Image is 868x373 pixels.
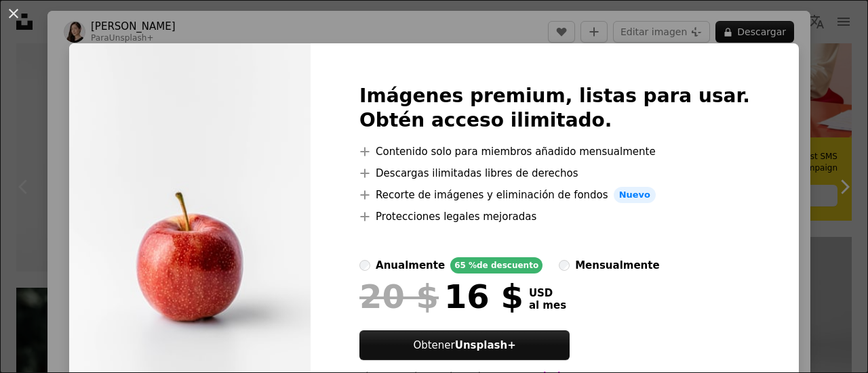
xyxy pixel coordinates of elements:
[529,287,566,299] span: USD
[359,330,570,360] button: ObtenerUnsplash+
[614,187,656,203] span: Nuevo
[559,260,570,271] input: mensualmente
[359,279,439,314] span: 20 $
[359,260,370,271] input: anualmente65 %de descuento
[455,339,516,351] strong: Unsplash+
[376,257,445,273] div: anualmente
[575,257,659,273] div: mensualmente
[450,257,542,273] div: 65 % de descuento
[359,84,750,133] h2: Imágenes premium, listas para usar. Obtén acceso ilimitado.
[359,187,750,203] li: Recorte de imágenes y eliminación de fondos
[529,299,566,311] span: al mes
[359,209,750,225] li: Protecciones legales mejoradas
[359,144,750,160] li: Contenido solo para miembros añadido mensualmente
[359,165,750,181] li: Descargas ilimitadas libres de derechos
[359,279,524,314] div: 16 $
